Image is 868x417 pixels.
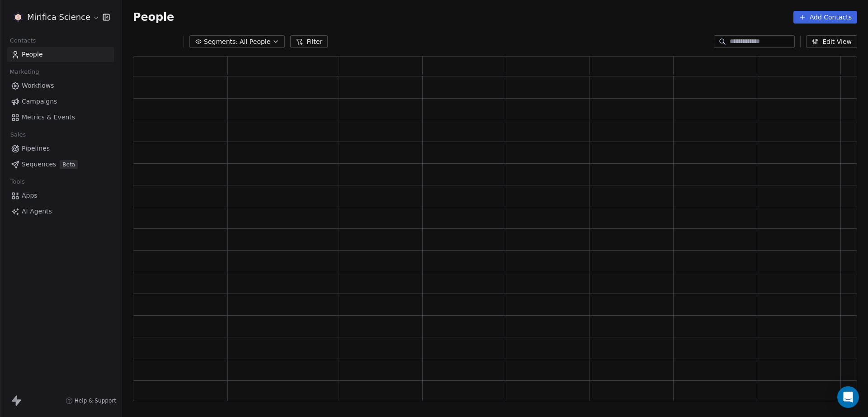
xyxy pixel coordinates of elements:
[13,12,24,23] img: MIRIFICA%20science_logo_icon-big.png
[75,397,116,404] span: Help & Support
[6,65,43,79] span: Marketing
[7,47,114,62] a: People
[793,11,857,24] button: Add Contacts
[7,94,114,109] a: Campaigns
[7,188,114,203] a: Apps
[6,175,28,189] span: Tools
[806,35,857,48] button: Edit View
[7,157,114,172] a: SequencesBeta
[22,160,56,169] span: Sequences
[60,160,78,169] span: Beta
[22,207,52,216] span: AI Agents
[6,34,40,47] span: Contacts
[6,128,30,142] span: Sales
[22,81,54,90] span: Workflows
[290,35,328,48] button: Filter
[22,50,43,59] span: People
[204,37,238,47] span: Segments:
[240,37,270,47] span: All People
[22,97,57,106] span: Campaigns
[7,141,114,156] a: Pipelines
[27,11,90,23] span: Mirifica Science
[7,78,114,93] a: Workflows
[22,144,50,153] span: Pipelines
[11,9,96,25] button: Mirifica Science
[22,191,38,200] span: Apps
[133,10,174,24] span: People
[837,386,859,408] div: Open Intercom Messenger
[7,110,114,125] a: Metrics & Events
[22,113,75,122] span: Metrics & Events
[7,204,114,219] a: AI Agents
[66,397,116,404] a: Help & Support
